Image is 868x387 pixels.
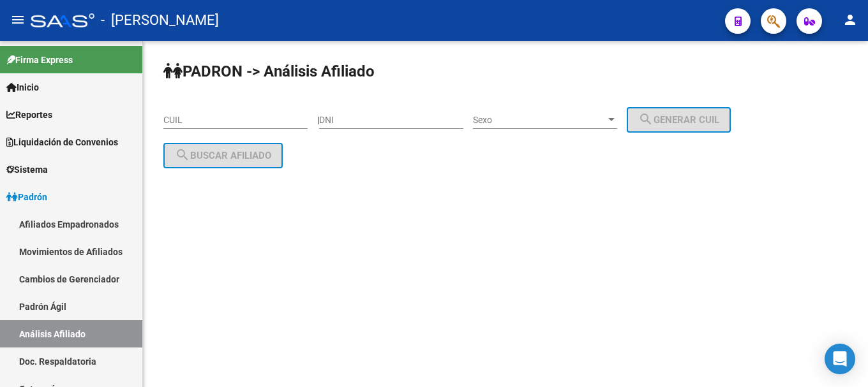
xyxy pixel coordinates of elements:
mat-icon: person [842,12,858,27]
div: Open Intercom Messenger [825,344,855,374]
span: - [PERSON_NAME] [101,6,219,34]
span: Inicio [6,80,39,94]
span: Padrón [6,190,47,204]
div: | [317,115,740,125]
mat-icon: menu [10,12,26,27]
span: Generar CUIL [638,114,719,126]
button: Buscar afiliado [163,143,283,168]
span: Firma Express [6,53,73,67]
span: Buscar afiliado [175,150,271,161]
span: Reportes [6,108,52,122]
mat-icon: search [175,147,190,163]
span: Liquidación de Convenios [6,135,118,149]
span: Sistema [6,163,48,177]
span: Sexo [473,115,606,126]
strong: PADRON -> Análisis Afiliado [163,62,375,80]
button: Generar CUIL [627,107,731,133]
mat-icon: search [638,112,654,127]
